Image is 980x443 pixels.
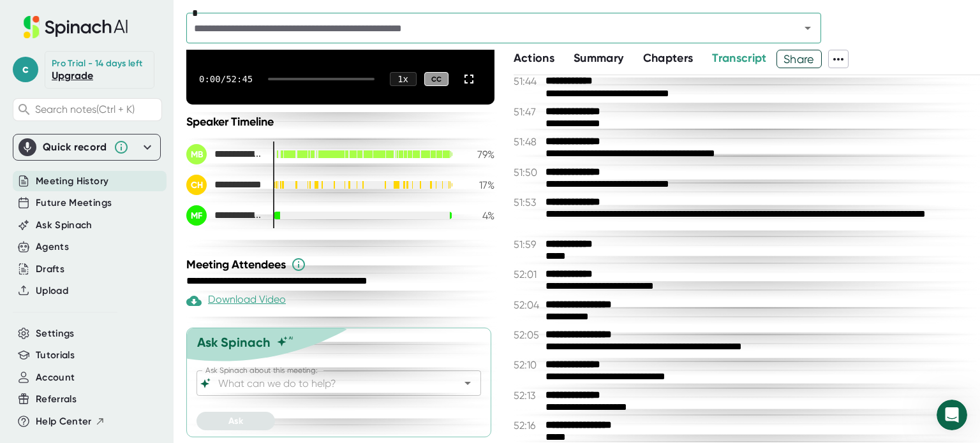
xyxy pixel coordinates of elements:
div: CH [186,175,207,195]
button: Future Meetings [36,196,112,210]
div: 1 x [390,72,417,86]
button: Transcript [712,50,767,67]
button: Help Center [36,414,105,429]
div: Mian Ahmad Farooq [186,205,263,226]
span: 51:47 [514,106,542,118]
div: Ask Spinach [197,335,271,350]
iframe: Intercom live chat [937,400,967,430]
button: Upload [36,284,68,298]
span: 51:59 [514,238,542,251]
span: Share [777,48,821,70]
span: Actions [514,51,554,65]
span: 52:04 [514,299,542,311]
span: 51:44 [514,75,542,87]
span: 52:13 [514,389,542,402]
div: CC [424,72,449,87]
div: Craig Hunter [186,175,263,195]
div: Pro Trial - 14 days left [52,58,142,69]
button: Open [459,374,477,392]
button: Open [799,19,817,37]
button: Summary [574,50,623,67]
div: MB [186,144,207,164]
input: What can we do to help? [216,374,440,392]
button: Meeting History [36,174,108,189]
div: 17 % [463,179,494,191]
button: Actions [514,50,554,67]
div: Paid feature [186,293,286,309]
span: 52:05 [514,329,542,341]
button: Settings [36,326,75,341]
div: 79 % [463,149,494,161]
span: Summary [574,51,623,65]
div: 4 % [463,210,494,222]
div: Quick record [43,141,107,154]
button: Agents [36,240,69,254]
span: 51:53 [514,196,542,208]
button: Ask [197,412,275,430]
div: Speaker Timeline [186,115,494,129]
div: Meeting Attendees [186,257,498,272]
div: Milka Bojanich [186,144,263,164]
span: Ask [228,416,243,426]
span: 51:50 [514,166,542,178]
div: 0:00 / 52:45 [199,74,253,84]
div: Quick record [19,134,155,160]
button: Share [776,50,822,68]
span: 52:16 [514,419,542,432]
button: Tutorials [36,348,75,363]
span: Chapters [643,51,694,65]
button: Ask Spinach [36,218,93,233]
span: Help Center [36,414,92,429]
span: Search notes (Ctrl + K) [35,103,135,115]
span: 52:01 [514,268,542,280]
span: Transcript [712,51,767,65]
button: Account [36,370,75,385]
button: Referrals [36,392,77,407]
span: 51:48 [514,136,542,148]
button: Drafts [36,262,64,277]
span: 52:10 [514,359,542,371]
a: Upgrade [52,69,93,82]
span: c [13,57,38,82]
button: Chapters [643,50,694,67]
div: MF [186,205,207,226]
